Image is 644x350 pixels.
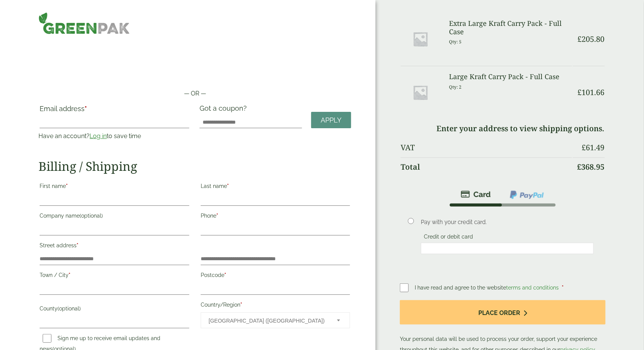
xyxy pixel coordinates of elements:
[582,142,586,153] span: £
[201,299,350,312] label: Country/Region
[401,73,440,112] img: Placeholder
[577,162,582,172] span: £
[216,213,218,219] abbr: required
[400,300,605,325] button: Place order
[227,183,229,189] abbr: required
[401,157,572,176] th: Total
[421,218,594,226] p: Pay with your credit card.
[401,119,604,138] td: Enter your address to view shipping options.
[321,116,342,124] span: Apply
[401,138,572,157] th: VAT
[201,312,350,328] span: Country/Region
[40,105,189,116] label: Email address
[401,19,440,59] img: Placeholder
[38,89,351,98] p: — OR —
[38,132,190,141] p: Have an account? to save time
[200,104,250,116] label: Got a coupon?
[58,305,81,312] span: (optional)
[461,190,491,199] img: stripe.png
[40,181,189,194] label: First name
[38,159,351,173] h2: Billing / Shipping
[224,272,226,278] abbr: required
[85,105,87,113] abbr: required
[209,313,327,329] span: United Kingdom (UK)
[80,213,103,219] span: (optional)
[40,270,189,283] label: Town / City
[201,181,350,194] label: Last name
[43,334,51,343] input: Sign me up to receive email updates and news(optional)
[38,65,351,80] iframe: Secure payment button frame
[449,39,462,45] small: Qty: 5
[421,234,476,242] label: Credit or debit card
[506,285,559,291] a: terms and conditions
[66,183,68,189] abbr: required
[89,132,107,140] a: Log in
[69,272,70,278] abbr: required
[201,270,350,283] label: Postcode
[201,210,350,223] label: Phone
[311,112,351,128] a: Apply
[578,34,582,44] span: £
[38,12,129,34] img: GreenPak Supplies
[509,190,545,200] img: ppcp-gateway.png
[240,302,242,308] abbr: required
[578,87,582,97] span: £
[449,19,572,36] h3: Extra Large Kraft Carry Pack - Full Case
[40,240,189,253] label: Street address
[40,210,189,223] label: Company name
[415,285,560,291] span: I have read and agree to the website
[40,303,189,316] label: County
[577,162,605,172] bdi: 368.95
[582,142,605,153] bdi: 61.49
[562,285,564,291] abbr: required
[77,242,78,248] abbr: required
[578,34,605,44] bdi: 205.80
[423,245,591,252] iframe: Secure card payment input frame
[449,84,462,90] small: Qty: 2
[449,73,572,81] h3: Large Kraft Carry Pack - Full Case
[578,87,605,97] bdi: 101.66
